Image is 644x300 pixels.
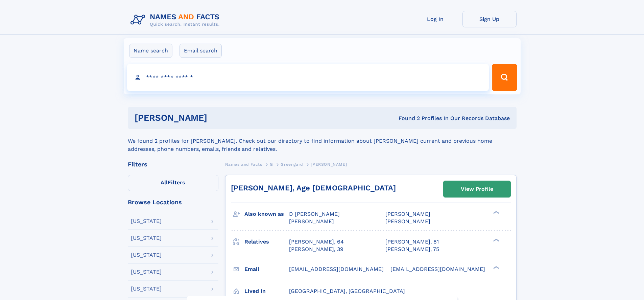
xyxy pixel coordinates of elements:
[385,246,439,253] a: [PERSON_NAME], 75
[244,208,289,220] h3: Also known as
[129,44,172,58] label: Name search
[161,179,168,186] span: All
[461,181,493,197] div: View Profile
[492,265,500,270] div: ❯
[311,162,347,167] span: [PERSON_NAME]
[303,115,510,122] div: Found 2 Profiles In Our Records Database
[244,236,289,248] h3: Relatives
[281,162,303,167] span: Greengard
[462,11,517,27] a: Sign Up
[281,160,303,168] a: Greengard
[231,184,396,192] a: [PERSON_NAME], Age [DEMOGRAPHIC_DATA]
[128,175,218,191] label: Filters
[289,211,340,217] span: D [PERSON_NAME]
[289,288,405,294] span: [GEOGRAPHIC_DATA], [GEOGRAPHIC_DATA]
[385,211,430,217] span: [PERSON_NAME]
[385,218,430,225] span: [PERSON_NAME]
[244,285,289,297] h3: Lived in
[390,266,485,272] span: [EMAIL_ADDRESS][DOMAIN_NAME]
[270,160,273,168] a: G
[127,64,489,91] input: search input
[289,218,334,225] span: [PERSON_NAME]
[225,160,262,168] a: Names and Facts
[289,266,384,272] span: [EMAIL_ADDRESS][DOMAIN_NAME]
[492,210,500,215] div: ❯
[270,162,273,167] span: G
[244,263,289,275] h3: Email
[408,11,462,27] a: Log In
[131,269,162,275] div: [US_STATE]
[128,161,218,167] div: Filters
[128,129,517,153] div: We found 2 profiles for [PERSON_NAME]. Check out our directory to find information about [PERSON_...
[289,238,344,246] a: [PERSON_NAME], 64
[289,246,343,253] a: [PERSON_NAME], 39
[444,181,510,197] a: View Profile
[131,286,162,292] div: [US_STATE]
[131,252,162,258] div: [US_STATE]
[180,44,222,58] label: Email search
[492,238,500,242] div: ❯
[131,235,162,241] div: [US_STATE]
[128,199,218,205] div: Browse Locations
[492,64,517,91] button: Search Button
[131,218,162,224] div: [US_STATE]
[385,238,439,246] a: [PERSON_NAME], 81
[128,11,225,29] img: Logo Names and Facts
[135,114,303,122] h1: [PERSON_NAME]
